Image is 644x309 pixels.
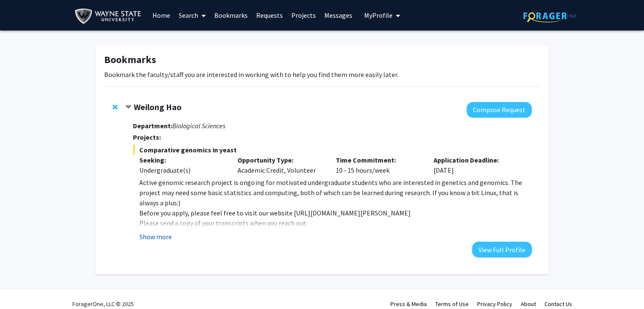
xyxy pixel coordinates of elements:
[231,155,329,175] div: Academic Credit, Volunteer
[238,155,323,165] p: Opportunity Type:
[104,54,540,66] h1: Bookmarks
[521,300,536,308] a: About
[467,102,532,118] button: Compose Request to Weilong Hao
[139,177,531,208] p: Active genomic research project is ongoing for motivated undergraduate students who are intereste...
[210,0,252,30] a: Bookmarks
[139,165,225,175] div: Undergraduate(s)
[335,155,421,165] p: Time Commitment:
[172,121,225,130] i: Biological Sciences
[113,104,118,110] span: Remove Weilong Hao from bookmarks
[544,300,572,308] a: Contact Us
[133,133,161,141] strong: Projects:
[472,242,532,257] button: View Full Profile
[148,0,174,30] a: Home
[329,155,427,175] div: 10 - 15 hours/week
[435,300,469,308] a: Terms of Use
[320,0,357,30] a: Messages
[139,232,172,242] button: Show more
[364,11,392,19] span: My Profile
[434,155,519,165] p: Application Deadline:
[252,0,287,30] a: Requests
[104,69,540,80] p: Bookmark the faculty/staff you are interested in working with to help you find them more easily l...
[75,7,145,26] img: Wayne State University Logo
[125,104,132,111] span: Contract Weilong Hao Bookmark
[133,145,531,155] span: Comparative genomics in yeast
[133,121,172,130] strong: Department:
[523,9,576,22] img: ForagerOne Logo
[287,0,320,30] a: Projects
[174,0,210,30] a: Search
[139,208,531,218] p: Before you apply, please feel free to visit our website [URL][DOMAIN_NAME][PERSON_NAME]
[477,300,512,308] a: Privacy Policy
[139,155,225,165] p: Seeking:
[139,218,531,228] p: Please send a copy of your transcripts when you reach out.
[427,155,525,175] div: [DATE]
[390,300,427,308] a: Press & Media
[134,102,182,112] strong: Weilong Hao
[6,271,36,303] iframe: Chat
